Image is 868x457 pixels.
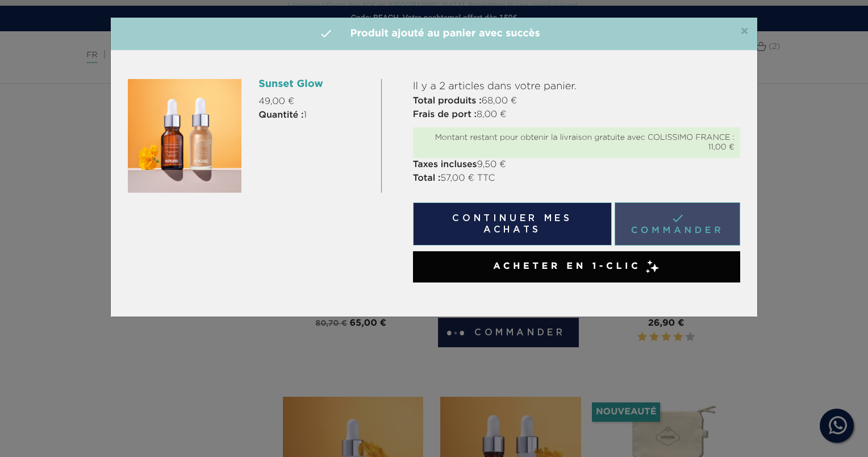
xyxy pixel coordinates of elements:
strong: Quantité : [258,111,303,120]
a: Commander [615,202,740,246]
p: 8,00 € [413,108,740,122]
strong: Total produits : [413,97,482,106]
strong: Total : [413,174,441,183]
h4: Produit ajouté au panier avec succès [119,26,749,41]
i:  [319,27,333,40]
button: Close [740,25,749,39]
strong: Frais de port : [413,110,477,119]
p: 49,00 € [258,95,372,109]
h6: Sunset Glow [258,79,372,90]
span: × [740,25,749,39]
p: Il y a 2 articles dans votre panier. [413,79,740,94]
p: 9,50 € [413,158,740,172]
p: 57,00 € TTC [413,172,740,185]
strong: Taxes incluses [413,160,477,169]
img: Sunset glow- un teint éclatant [128,79,241,193]
p: 68,00 € [413,94,740,108]
div: Montant restant pour obtenir la livraison gratuite avec COLISSIMO FRANCE : 11,00 € [419,133,735,152]
button: Continuer mes achats [413,202,612,246]
p: 1 [258,109,372,122]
